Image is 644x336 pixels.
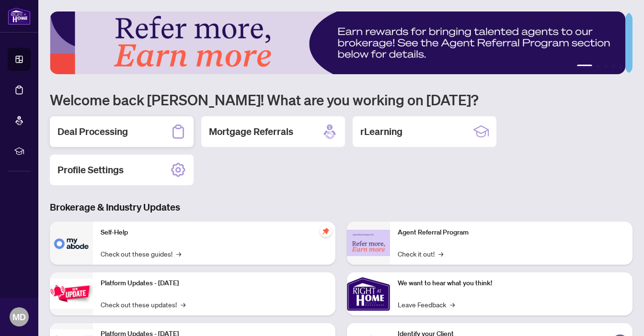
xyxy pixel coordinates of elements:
[347,272,390,315] img: We want to hear what you think!
[577,65,592,68] button: 1
[101,278,328,289] p: Platform Updates - [DATE]
[101,248,181,259] a: Check out these guides!→
[611,65,615,68] button: 4
[8,7,31,25] img: logo
[596,65,600,68] button: 2
[50,201,632,214] h3: Brokerage & Industry Updates
[619,65,623,68] button: 5
[101,299,185,310] a: Check out these updates!→
[398,278,625,289] p: We want to hear what you think!
[101,227,328,238] p: Self-Help
[450,299,455,310] span: →
[438,248,443,259] span: →
[50,279,93,309] img: Platform Updates - July 21, 2025
[398,248,443,259] a: Check it out!→
[398,299,455,310] a: Leave Feedback→
[209,125,293,138] h2: Mortgage Referrals
[50,90,632,109] h1: Welcome back [PERSON_NAME]! What are you working on [DATE]?
[320,225,332,237] span: pushpin
[12,310,26,324] span: MD
[604,65,608,68] button: 3
[360,125,402,138] h2: rLearning
[50,222,93,265] img: Self-Help
[57,125,128,138] h2: Deal Processing
[181,299,185,310] span: →
[398,227,625,238] p: Agent Referral Program
[50,11,625,74] img: Slide 0
[176,248,181,259] span: →
[347,230,390,256] img: Agent Referral Program
[606,302,634,331] button: Open asap
[57,163,124,177] h2: Profile Settings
